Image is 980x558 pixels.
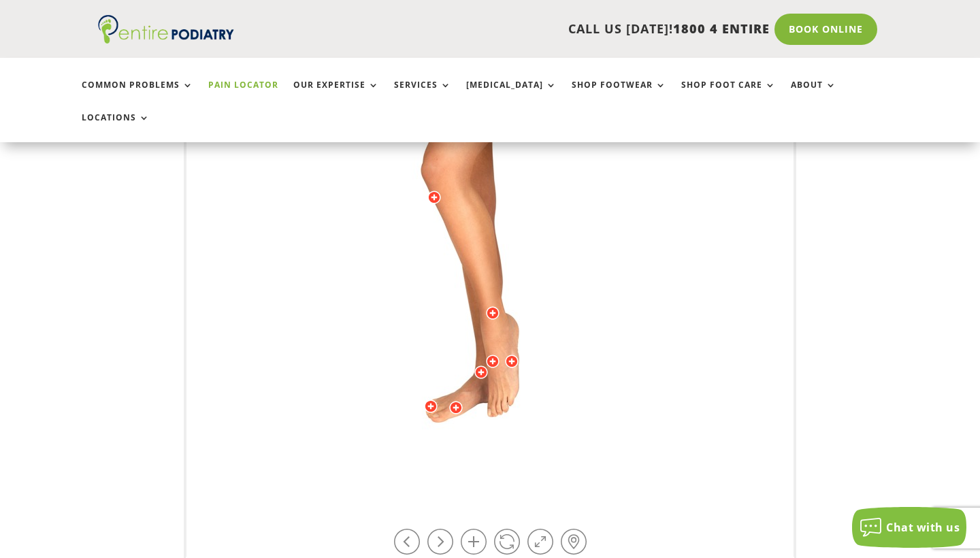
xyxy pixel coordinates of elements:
[673,20,770,37] span: 1800 4 ENTIRE
[852,507,966,548] button: Chat with us
[494,529,520,555] a: Play / Stop
[527,529,553,555] a: Full Screen on / off
[98,15,234,44] img: logo (1)
[572,80,666,110] a: Shop Footwear
[82,80,193,110] a: Common Problems
[394,529,420,555] a: Rotate left
[293,80,379,110] a: Our Expertise
[886,520,960,535] span: Chat with us
[82,113,150,142] a: Locations
[461,529,487,555] a: Zoom in / out
[98,33,234,46] a: Entire Podiatry
[208,80,278,110] a: Pain Locator
[791,80,836,110] a: About
[278,20,770,38] p: CALL US [DATE]!
[394,80,451,110] a: Services
[774,14,877,45] a: Book Online
[466,80,557,110] a: [MEDICAL_DATA]
[561,529,587,555] a: Hot-spots on / off
[681,80,776,110] a: Shop Foot Care
[427,529,453,555] a: Rotate right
